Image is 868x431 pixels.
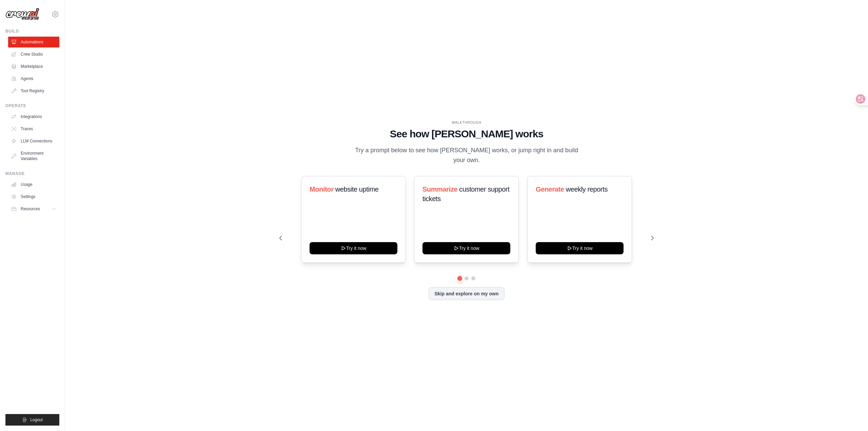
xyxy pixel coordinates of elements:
[5,103,59,109] div: Operate
[5,8,39,21] img: Logo
[422,185,457,193] span: Summarize
[310,185,334,193] span: Monitor
[8,61,59,72] a: Marketplace
[8,49,59,60] a: Crew Studio
[8,85,59,96] a: Tool Registry
[279,128,654,140] h1: See how [PERSON_NAME] works
[21,206,40,212] span: Resources
[8,123,59,134] a: Traces
[422,185,509,202] span: customer support tickets
[310,242,397,254] button: Try it now
[8,148,59,164] a: Environment Variables
[422,242,510,254] button: Try it now
[8,111,59,122] a: Integrations
[8,191,59,202] a: Settings
[30,417,43,423] span: Logout
[5,414,59,426] button: Logout
[566,185,607,193] span: weekly reports
[8,73,59,84] a: Agents
[8,37,59,47] a: Automations
[5,28,59,34] div: Build
[8,203,59,214] button: Resources
[353,145,580,165] p: Try a prompt below to see how [PERSON_NAME] works, or jump right in and build your own.
[8,179,59,190] a: Usage
[536,242,624,254] button: Try it now
[536,185,564,193] span: Generate
[429,287,504,300] button: Skip and explore on my own
[5,171,59,176] div: Manage
[335,185,379,193] span: website uptime
[279,120,654,125] div: WALKTHROUGH
[8,136,59,146] a: LLM Connections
